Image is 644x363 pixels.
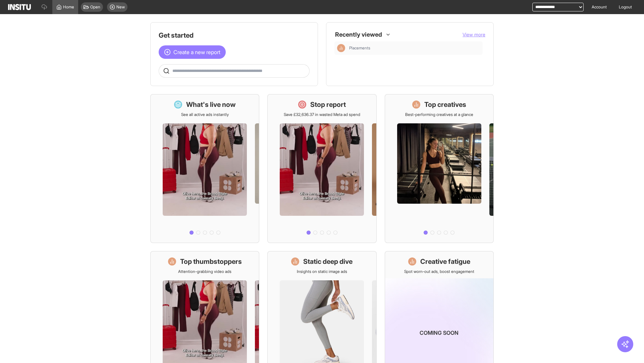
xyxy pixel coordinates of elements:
div: Insights [337,44,345,52]
img: Logo [8,4,31,10]
span: Placements [349,45,480,51]
span: New [116,4,125,10]
p: Attention-grabbing video ads [178,269,231,274]
a: What's live nowSee all active ads instantly [150,94,259,243]
p: Insights on static image ads [297,269,347,274]
a: Top creativesBest-performing creatives at a glance [385,94,494,243]
h1: Stop report [310,100,346,109]
span: Home [63,4,74,10]
button: View more [463,31,485,38]
p: Save £32,636.37 in wasted Meta ad spend [284,112,360,117]
button: Create a new report [159,45,226,59]
h1: Top thumbstoppers [180,257,242,266]
span: View more [463,32,485,37]
a: Stop reportSave £32,636.37 in wasted Meta ad spend [267,94,376,243]
h1: Get started [159,31,310,40]
span: Open [90,4,100,10]
p: Best-performing creatives at a glance [405,112,473,117]
span: Create a new report [173,48,220,56]
span: Placements [349,45,370,51]
h1: Static deep dive [303,257,353,266]
p: See all active ads instantly [181,112,229,117]
h1: Top creatives [424,100,466,109]
h1: What's live now [186,100,236,109]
